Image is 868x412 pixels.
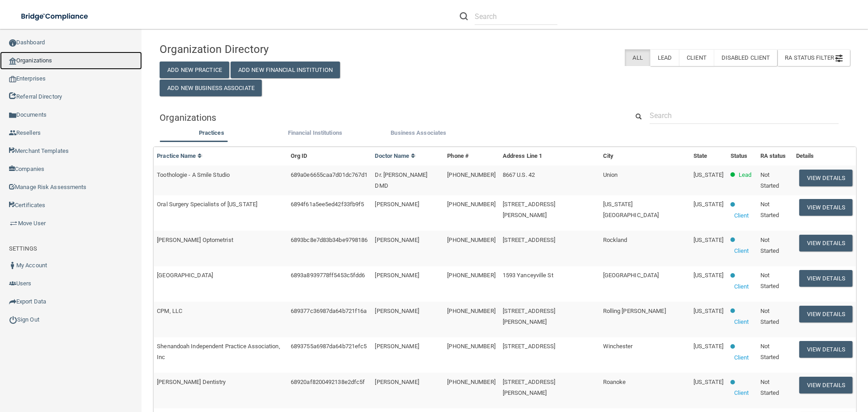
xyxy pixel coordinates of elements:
[603,201,659,218] span: [US_STATE][GEOGRAPHIC_DATA]
[375,201,419,208] span: [PERSON_NAME]
[9,76,16,82] img: enterprise.0d942306.png
[460,12,468,20] img: ic-search.3b580494.png
[714,49,778,66] label: Disabled Client
[291,308,367,314] span: 689377c36987da64b721f16a
[799,170,853,186] button: View Details
[14,7,97,26] img: bridge_compliance_login_screen.278c3ca4.svg
[291,379,365,385] span: 68920af8200492138e2dfc5f
[734,210,749,221] p: Client
[391,129,446,136] span: Business Associates
[375,152,415,159] a: Doctor Name
[375,343,419,350] span: [PERSON_NAME]
[375,171,427,189] span: Dr. [PERSON_NAME] DMD
[799,306,853,322] button: View Details
[799,377,853,393] button: View Details
[263,128,367,141] li: Financial Institutions
[693,237,723,243] span: [US_STATE]
[375,272,419,279] span: [PERSON_NAME]
[160,62,229,78] button: Add New Practice
[760,343,779,360] span: Not Started
[693,343,723,350] span: [US_STATE]
[447,308,495,314] span: [PHONE_NUMBER]
[291,171,368,178] span: 689a0e6655caa7d01dc767d1
[160,80,262,96] button: Add New Business Associate
[157,152,202,159] a: Practice Name
[157,343,280,360] span: Shenandoah Independent Practice Association, Inc
[625,49,650,66] label: All
[734,317,749,327] p: Client
[650,107,839,124] input: Search
[734,246,749,256] p: Client
[599,147,690,166] th: City
[157,237,233,243] span: [PERSON_NAME] Optometrist
[447,343,495,350] span: [PHONE_NUMBER]
[157,272,213,279] span: [GEOGRAPHIC_DATA]
[693,379,723,385] span: [US_STATE]
[447,272,495,279] span: [PHONE_NUMBER]
[9,280,16,287] img: icon-users.e205127d.png
[785,54,843,61] span: RA Status Filter
[291,237,368,243] span: 6893bc8e7d83b34be9798186
[503,237,556,243] span: [STREET_ADDRESS]
[268,128,362,138] label: Financial Institutions
[288,129,342,136] span: Financial Institutions
[375,237,419,243] span: [PERSON_NAME]
[603,343,633,350] span: Winchester
[603,272,659,279] span: [GEOGRAPHIC_DATA]
[679,49,714,66] label: Client
[9,262,16,269] img: ic_user_dark.df1a06c3.png
[447,379,495,385] span: [PHONE_NUMBER]
[291,201,364,208] span: 6894f61a5ee5ed42f33fb9f5
[9,57,16,65] img: organization-icon.f8decf85.png
[503,272,553,279] span: 1593 Yanceyville St
[287,147,371,166] th: Org ID
[835,55,843,62] img: icon-filter@2x.21656d0b.png
[693,308,723,314] span: [US_STATE]
[375,379,419,385] span: [PERSON_NAME]
[734,388,749,398] p: Client
[603,237,627,243] span: Rockland
[739,170,751,180] p: Lead
[499,147,599,166] th: Address Line 1
[650,49,679,66] label: Lead
[164,128,259,138] label: Practices
[447,171,495,178] span: [PHONE_NUMBER]
[693,201,723,208] span: [US_STATE]
[603,379,626,385] span: Roanoke
[503,343,556,350] span: [STREET_ADDRESS]
[799,270,853,287] button: View Details
[793,147,856,166] th: Details
[9,39,16,47] img: ic_dashboard_dark.d01f4a41.png
[475,8,557,25] input: Search
[760,308,779,325] span: Not Started
[199,129,224,136] span: Practices
[760,379,779,396] span: Not Started
[443,147,499,166] th: Phone #
[760,272,779,289] span: Not Started
[160,128,263,141] li: Practices
[727,147,757,166] th: Status
[447,237,495,243] span: [PHONE_NUMBER]
[375,308,419,314] span: [PERSON_NAME]
[9,219,18,228] img: briefcase.64adab9b.png
[693,272,723,279] span: [US_STATE]
[157,379,226,385] span: [PERSON_NAME] Dentistry
[603,308,666,314] span: Rolling [PERSON_NAME]
[160,113,615,123] h5: Organizations
[503,379,556,396] span: [STREET_ADDRESS][PERSON_NAME]
[799,341,853,358] button: View Details
[367,128,470,141] li: Business Associate
[760,237,779,254] span: Not Started
[157,171,230,178] span: Toothologie - A Smile Studio
[371,128,466,138] label: Business Associates
[9,129,16,137] img: ic_reseller.de258add.png
[503,171,535,178] span: 8667 U.S. 42
[9,243,37,254] label: SETTINGS
[9,316,17,324] img: ic_power_dark.7ecde6b1.png
[757,147,793,166] th: RA status
[503,308,556,325] span: [STREET_ADDRESS][PERSON_NAME]
[799,199,853,216] button: View Details
[157,308,182,314] span: CPM, LLC
[693,171,723,178] span: [US_STATE]
[231,62,340,78] button: Add New Financial Institution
